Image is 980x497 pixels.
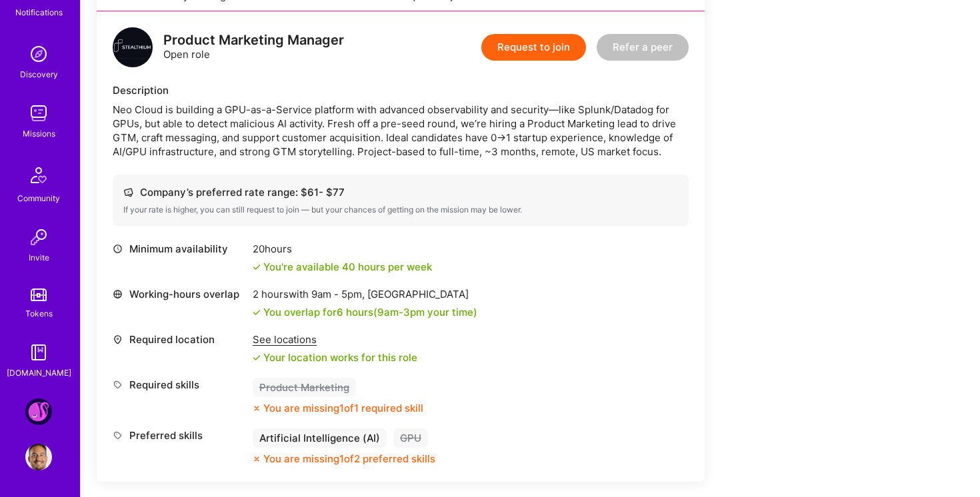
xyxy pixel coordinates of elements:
a: Kraken: Delivery and Migration Agentic Platform [22,398,55,425]
div: Preferred skills [113,428,246,442]
div: Discovery [20,67,58,81]
img: teamwork [25,100,52,127]
div: 2 hours with [GEOGRAPHIC_DATA] [253,287,477,301]
div: Working-hours overlap [113,287,246,301]
div: Notifications [15,5,63,19]
div: Neo Cloud is building a GPU-as-a-Service platform with advanced observability and security—like S... [113,103,689,159]
div: If your rate is higher, you can still request to join — but your chances of getting on the missio... [123,205,678,215]
i: icon Cash [123,187,133,197]
div: Required skills [113,378,246,392]
i: icon Check [253,308,261,316]
img: Invite [25,224,52,250]
div: You are missing 1 of 2 preferred skills [263,452,435,466]
div: Open role [163,33,344,61]
div: Company’s preferred rate range: $ 61 - $ 77 [123,185,678,199]
img: discovery [25,41,52,67]
div: Minimum availability [113,242,246,256]
div: Product Marketing Manager [163,33,344,47]
div: Missions [23,127,55,141]
div: Community [17,191,60,205]
div: [DOMAIN_NAME] [7,366,71,380]
img: tokens [31,288,47,301]
i: icon World [113,289,123,299]
div: Your location works for this role [253,350,417,364]
img: guide book [25,339,52,366]
div: You overlap for 6 hours ( your time) [263,305,477,319]
button: Request to join [481,34,586,61]
i: icon CloseOrange [253,404,261,412]
div: Required location [113,332,246,346]
img: User Avatar [25,444,52,470]
img: logo [113,27,153,67]
div: You are missing 1 of 1 required skill [263,401,423,415]
div: Description [113,83,689,97]
img: Community [23,159,55,191]
i: icon Check [253,354,261,362]
i: icon CloseOrange [253,455,261,463]
div: You're available 40 hours per week [253,260,432,274]
img: Kraken: Delivery and Migration Agentic Platform [25,398,52,425]
div: GPU [393,428,428,448]
i: icon Clock [113,244,123,254]
span: 9am - 5pm , [309,288,367,300]
i: icon Check [253,263,261,271]
button: Refer a peer [597,34,689,61]
i: icon Location [113,334,123,344]
div: Product Marketing [253,378,356,397]
div: 20 hours [253,242,432,256]
div: Artificial Intelligence (AI) [253,428,387,448]
div: Tokens [25,306,53,320]
i: icon Tag [113,430,123,440]
div: Invite [29,250,49,264]
span: 9am - 3pm [377,306,425,318]
div: See locations [253,332,417,346]
i: icon Tag [113,380,123,390]
a: User Avatar [22,444,55,470]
